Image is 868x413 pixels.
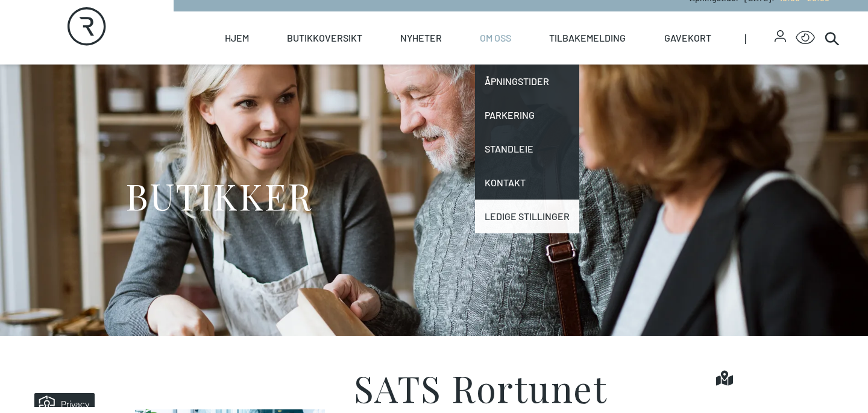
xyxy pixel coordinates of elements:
[796,28,815,48] button: Open Accessibility Menu
[400,11,442,65] a: Nyheter
[225,11,249,65] a: Hjem
[744,11,775,65] span: |
[480,11,511,65] a: Om oss
[49,2,78,23] h5: Privacy
[12,392,110,407] iframe: Manage Preferences
[125,173,312,218] h1: BUTIKKER
[664,11,711,65] a: Gavekort
[354,370,608,406] h1: SATS Rortunet
[475,65,579,98] a: Åpningstider
[287,11,362,65] a: Butikkoversikt
[549,11,626,65] a: Tilbakemelding
[475,200,579,233] a: Ledige stillinger
[475,132,579,166] a: Standleie
[828,221,858,227] div: © Mappedin
[825,219,868,228] details: Attribution
[475,166,579,200] a: Kontakt
[475,98,579,132] a: Parkering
